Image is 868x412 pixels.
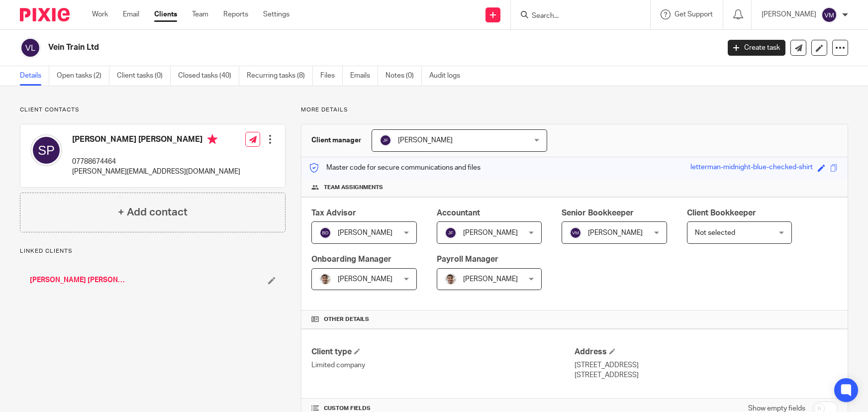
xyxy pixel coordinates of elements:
i: Primary [207,134,217,144]
span: [PERSON_NAME] [338,229,392,236]
p: Master code for secure communications and files [309,163,481,173]
p: More details [301,106,848,114]
h3: Client manager [311,135,362,145]
span: Accountant [437,209,480,217]
p: [PERSON_NAME][EMAIL_ADDRESS][DOMAIN_NAME] [72,167,240,177]
a: Details [20,66,49,86]
img: svg%3E [20,37,41,58]
span: Onboarding Manager [311,255,391,263]
span: Senior Bookkeeper [562,209,634,217]
a: Files [320,66,343,86]
img: PXL_20240409_141816916.jpg [319,273,331,285]
a: Client tasks (0) [117,66,171,86]
p: 07788674464 [72,157,240,167]
p: Linked clients [20,247,286,255]
span: Other details [324,315,369,323]
span: Team assignments [324,184,383,192]
span: Not selected [695,229,735,236]
a: [PERSON_NAME] [PERSON_NAME] [30,275,128,285]
img: svg%3E [319,227,331,239]
p: [PERSON_NAME] [762,9,816,19]
span: [PERSON_NAME] [338,276,392,283]
h2: Vein Train Ltd [48,42,580,53]
span: Client Bookkeeper [687,209,756,217]
div: letterman-midnight-blue-checked-shirt [690,162,813,174]
p: Client contacts [20,106,286,114]
a: Reports [223,9,248,19]
span: [PERSON_NAME] [588,229,643,236]
h4: Client type [311,347,575,357]
h4: [PERSON_NAME] [PERSON_NAME] [72,134,240,147]
a: Work [92,9,108,19]
img: svg%3E [445,227,457,239]
img: svg%3E [30,134,62,166]
h4: Address [575,347,838,357]
img: Pixie [20,8,70,21]
a: Clients [154,9,177,19]
h4: + Add contact [118,205,188,220]
span: Payroll Manager [437,255,498,263]
img: PXL_20240409_141816916.jpg [445,273,457,285]
img: svg%3E [380,134,391,146]
a: Emails [350,66,378,86]
a: Settings [263,9,289,19]
span: [PERSON_NAME] [463,276,518,283]
span: [PERSON_NAME] [398,137,453,144]
input: Search [531,12,620,21]
a: Closed tasks (40) [178,66,239,86]
span: Get Support [675,11,713,18]
p: [STREET_ADDRESS] [575,370,838,380]
a: Audit logs [429,66,468,86]
a: Create task [728,40,785,56]
a: Email [123,9,139,19]
a: Team [192,9,208,19]
p: [STREET_ADDRESS] [575,360,838,370]
span: [PERSON_NAME] [463,229,518,236]
img: svg%3E [821,7,837,23]
a: Notes (0) [386,66,422,86]
span: Tax Advisor [311,209,356,217]
a: Open tasks (2) [57,66,109,86]
p: Limited company [311,360,575,370]
img: svg%3E [570,227,581,239]
a: Recurring tasks (8) [247,66,313,86]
